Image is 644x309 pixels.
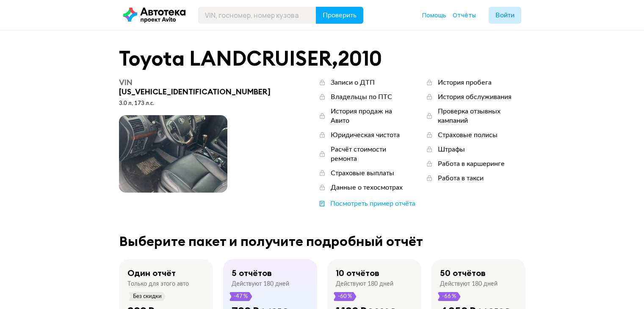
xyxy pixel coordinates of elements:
span: -66 % [442,292,457,301]
div: Выберите пакет и получите подробный отчёт [119,234,525,249]
span: Помощь [422,11,446,19]
div: Работа в такси [438,174,484,183]
div: Работа в каршеринге [438,159,505,168]
button: Войти [489,7,521,24]
button: Проверить [316,7,363,24]
div: Действуют 180 дней [336,280,393,288]
div: 10 отчётов [336,268,379,279]
div: Страховые выплаты [331,168,394,178]
span: Отчёты [453,11,476,19]
span: Проверить [323,12,357,19]
div: Действуют 180 дней [440,280,498,288]
div: История обслуживания [438,92,511,102]
div: История продаж на Авито [331,107,408,125]
a: Отчёты [453,11,476,19]
div: Один отчёт [127,268,176,279]
div: Расчёт стоимости ремонта [331,145,408,163]
span: -47 % [233,292,249,301]
span: VIN [119,77,133,87]
span: Войти [495,12,514,19]
div: Записи о ДТП [331,78,375,87]
div: 3.0 л, 173 л.c. [119,100,276,108]
div: Штрафы [438,145,465,154]
div: Посмотреть пример отчёта [330,199,415,208]
div: 5 отчётов [232,268,272,279]
input: VIN, госномер, номер кузова [198,7,316,24]
div: Только для этого авто [127,280,189,288]
a: Посмотреть пример отчёта [318,199,415,208]
span: -60 % [337,292,353,301]
div: Данные о техосмотрах [331,183,403,192]
div: История пробега [438,78,492,87]
div: Toyota LANDCRUISER , 2010 [119,47,525,69]
div: Юридическая чистота [331,130,400,140]
div: Владельцы по ПТС [331,92,392,102]
a: Помощь [422,11,446,19]
div: 50 отчётов [440,268,486,279]
span: Без скидки [133,292,162,301]
div: Проверка отзывных кампаний [438,107,525,125]
div: Страховые полисы [438,130,498,140]
div: [US_VEHICLE_IDENTIFICATION_NUMBER] [119,78,276,97]
div: Действуют 180 дней [232,280,289,288]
